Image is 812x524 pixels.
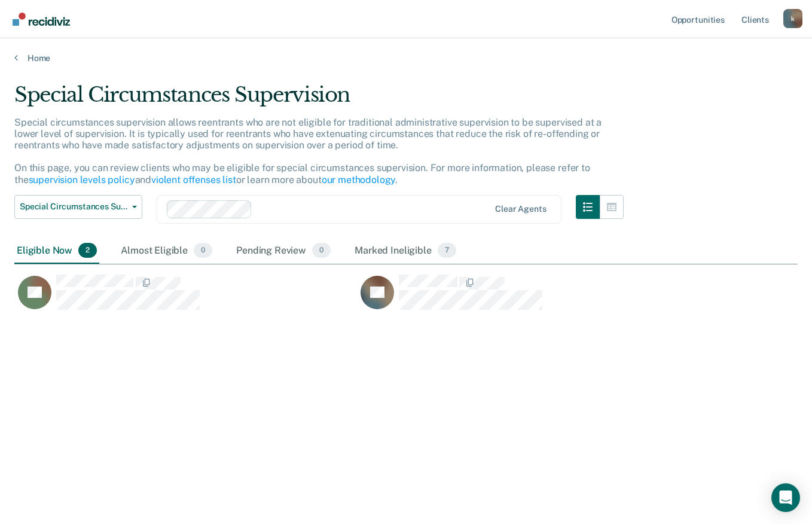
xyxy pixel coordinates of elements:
[783,9,802,28] div: k
[322,174,396,185] a: our methodology
[118,238,215,264] div: Almost Eligible0
[14,83,624,117] div: Special Circumstances Supervision
[312,243,331,258] span: 0
[14,238,99,264] div: Eligible Now2
[13,13,70,26] img: Recidiviz
[14,117,602,185] p: Special circumstances supervision allows reentrants who are not eligible for traditional administ...
[495,204,546,214] div: Clear agents
[771,483,800,512] div: Open Intercom Messenger
[14,195,142,219] button: Special Circumstances Supervision
[29,174,135,185] a: supervision levels policy
[352,238,459,264] div: Marked Ineligible7
[14,53,798,63] a: Home
[78,243,97,258] span: 2
[438,243,456,258] span: 7
[783,9,802,28] button: Profile dropdown button
[194,243,212,258] span: 0
[234,238,333,264] div: Pending Review0
[14,274,357,322] div: CaseloadOpportunityCell-118EF
[151,174,236,185] a: violent offenses list
[357,274,700,322] div: CaseloadOpportunityCell-282IF
[20,202,127,212] span: Special Circumstances Supervision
